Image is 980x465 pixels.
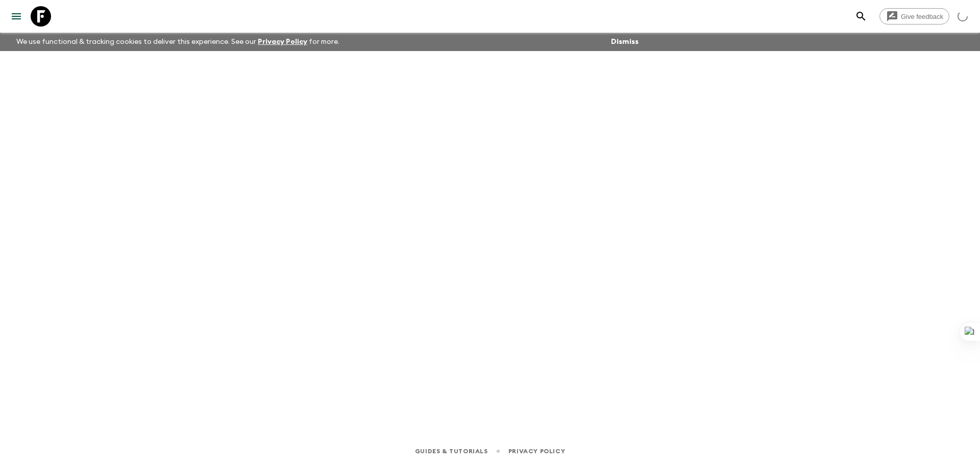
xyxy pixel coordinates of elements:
span: Give feedback [895,13,949,20]
a: Guides & Tutorials [415,446,488,457]
a: Privacy Policy [508,446,565,457]
p: We use functional & tracking cookies to deliver this experience. See our for more. [12,33,344,51]
button: menu [6,6,27,27]
a: Privacy Policy [258,38,307,45]
a: Give feedback [879,8,949,25]
button: Dismiss [608,35,641,49]
button: search adventures [851,6,871,27]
